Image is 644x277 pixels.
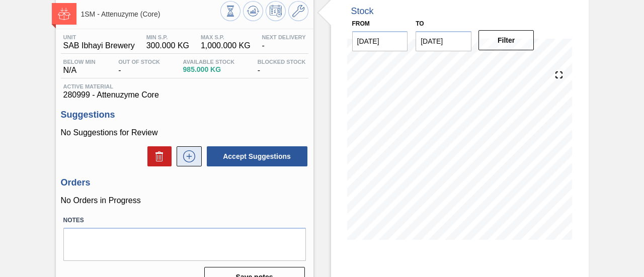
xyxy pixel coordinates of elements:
button: Update Chart [243,1,263,21]
div: - [260,34,308,50]
span: Unit [63,34,135,40]
input: mm/dd/yyyy [352,31,408,51]
span: Next Delivery [262,34,306,40]
span: 300.000 KG [146,41,189,50]
p: No Orders in Progress [61,196,308,205]
button: Accept Suggestions [207,146,307,166]
button: Filter [478,30,534,50]
label: Notes [63,213,306,228]
span: Below Min [63,59,96,65]
p: No Suggestions for Review [61,128,308,137]
span: SAB Ibhayi Brewery [63,41,135,50]
span: Active Material [63,83,306,89]
span: MIN S.P. [146,34,189,40]
span: 1SM - Attenuzyme (Core) [81,11,220,18]
div: New suggestion [172,146,202,166]
button: Stocks Overview [220,1,240,21]
div: Delete Suggestions [142,146,172,166]
span: Out Of Stock [118,59,160,65]
div: Stock [351,6,374,17]
h3: Orders [61,177,308,188]
div: N/A [61,59,98,75]
span: Blocked Stock [258,59,306,65]
h3: Suggestions [61,110,308,120]
div: Accept Suggestions [202,145,308,167]
span: 1,000.000 KG [201,41,251,50]
label: From [352,20,370,27]
span: 985.000 KG [183,66,235,73]
button: Go to Master Data / General [288,1,308,21]
label: to [416,20,424,27]
span: Available Stock [183,59,235,65]
span: 280999 - Attenuzyme Core [63,90,306,100]
div: - [116,59,163,75]
input: mm/dd/yyyy [416,31,471,51]
span: MAX S.P. [201,34,251,40]
div: - [255,59,308,75]
img: Ícone [58,8,70,20]
button: Schedule Inventory [266,1,286,21]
